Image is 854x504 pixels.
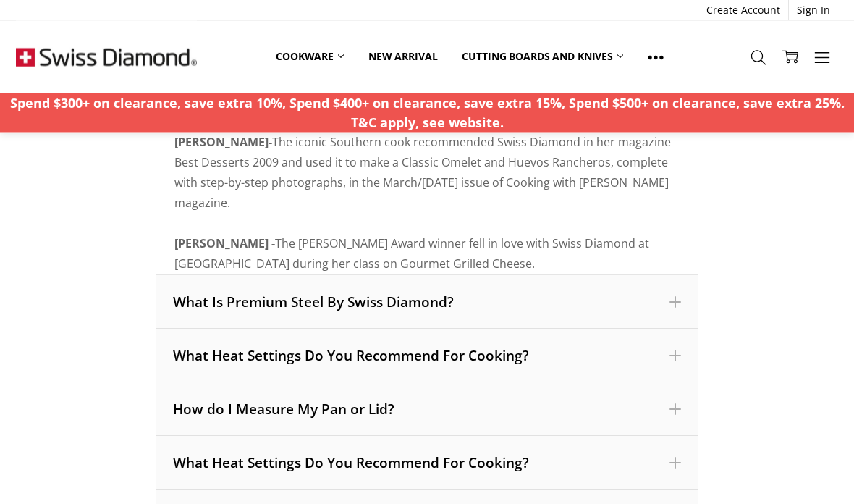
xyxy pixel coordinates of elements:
[173,347,680,366] div: What Heat Settings Do You Recommend For Cooking?
[173,293,680,312] div: What Is Premium Steel By Swiss Diamond?
[449,41,635,72] a: Cutting boards and knives
[8,93,847,133] p: Spend $300+ on clearance, save extra 10%, Spend $400+ on clearance, save extra 15%, Spend $500+ o...
[16,21,197,93] img: Free Shipping On Every Order
[173,454,680,473] div: What Heat Settings Do You Recommend For Cooking?
[174,234,679,274] div: The [PERSON_NAME] Award winner fell in love with Swiss Diamond at [GEOGRAPHIC_DATA] during her cl...
[635,41,676,73] a: Show All
[356,41,449,72] a: New arrival
[156,383,698,437] div: How do I Measure My Pan or Lid?
[156,437,698,490] div: What Heat Settings Do You Recommend For Cooking?
[174,135,272,151] strong: [PERSON_NAME]-
[263,41,356,72] a: Cookware
[173,400,680,419] div: How do I Measure My Pan or Lid?
[156,329,698,383] div: What Heat Settings Do You Recommend For Cooking?
[156,276,698,329] div: What Is Premium Steel By Swiss Diamond?
[174,133,679,214] div: The iconic Southern cook recommended Swiss Diamond in her magazine Best Desserts 2009 and used it...
[174,236,275,252] strong: [PERSON_NAME] -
